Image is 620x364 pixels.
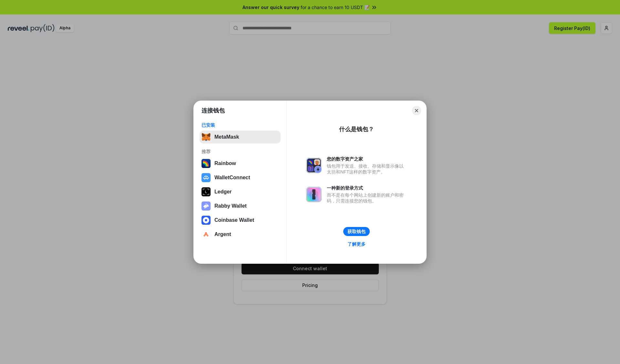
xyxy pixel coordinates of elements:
[200,171,281,184] button: WalletConnect
[343,227,370,236] button: 获取钱包
[201,230,211,239] img: svg+xml,%3Csvg%20width%3D%2228%22%20height%3D%2228%22%20viewBox%3D%220%200%2028%2028%22%20fill%3D...
[214,134,239,140] div: MetaMask
[327,192,407,204] div: 而不是在每个网站上创建新的账户和密码，只需连接您的钱包。
[200,185,281,198] button: Ledger
[200,200,281,212] button: Rabby Wallet
[306,187,322,202] img: svg+xml,%3Csvg%20xmlns%3D%22http%3A%2F%2Fwww.w3.org%2F2000%2Fsvg%22%20fill%3D%22none%22%20viewBox...
[200,214,281,227] button: Coinbase Wallet
[201,202,211,211] img: svg+xml,%3Csvg%20xmlns%3D%22http%3A%2F%2Fwww.w3.org%2F2000%2Fsvg%22%20fill%3D%22none%22%20viewBox...
[214,189,232,195] div: Ledger
[201,159,211,168] img: svg+xml,%3Csvg%20width%3D%22120%22%20height%3D%22120%22%20viewBox%3D%220%200%20120%20120%22%20fil...
[201,149,279,154] div: 推荐
[214,231,231,237] div: Argent
[347,241,366,247] div: 了解更多
[327,163,407,175] div: 钱包用于发送、接收、存储和显示像以太坊和NFT这样的数字资产。
[339,125,374,133] div: 什么是钱包？
[347,229,366,234] div: 获取钱包
[200,131,281,143] button: MetaMask
[201,133,211,142] img: svg+xml,%3Csvg%20fill%3D%22none%22%20height%3D%2233%22%20viewBox%3D%220%200%2035%2033%22%20width%...
[214,203,247,209] div: Rabby Wallet
[306,158,322,173] img: svg+xml,%3Csvg%20xmlns%3D%22http%3A%2F%2Fwww.w3.org%2F2000%2Fsvg%22%20fill%3D%22none%22%20viewBox...
[201,107,225,114] h1: 连接钱包
[201,122,279,128] div: 已安装
[214,161,236,166] div: Rainbow
[327,185,407,191] div: 一种新的登录方式
[201,187,211,196] img: svg+xml,%3Csvg%20xmlns%3D%22http%3A%2F%2Fwww.w3.org%2F2000%2Fsvg%22%20width%3D%2228%22%20height%3...
[214,217,254,223] div: Coinbase Wallet
[201,173,211,182] img: svg+xml,%3Csvg%20width%3D%2228%22%20height%3D%2228%22%20viewBox%3D%220%200%2028%2028%22%20fill%3D...
[200,228,281,241] button: Argent
[200,157,281,170] button: Rainbow
[412,106,421,115] button: Close
[201,216,211,225] img: svg+xml,%3Csvg%20width%3D%2228%22%20height%3D%2228%22%20viewBox%3D%220%200%2028%2028%22%20fill%3D...
[327,156,407,162] div: 您的数字资产之家
[344,240,369,248] a: 了解更多
[214,175,250,181] div: WalletConnect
